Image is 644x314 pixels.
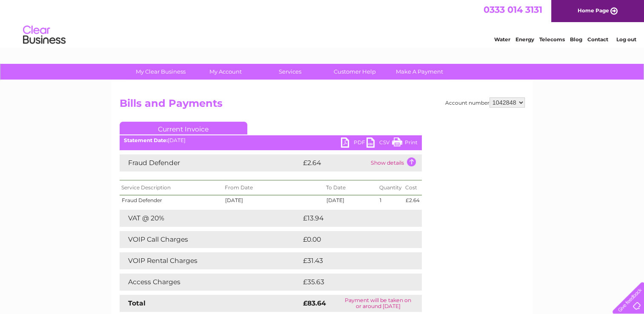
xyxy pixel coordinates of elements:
[445,97,525,108] div: Account number
[369,154,422,171] td: Show details
[515,36,534,43] a: Energy
[190,64,260,80] a: My Account
[341,137,366,150] a: PDF
[324,195,377,206] td: [DATE]
[301,154,369,171] td: £2.64
[539,36,565,43] a: Telecoms
[23,22,66,48] img: logo.png
[616,36,636,43] a: Log out
[301,274,404,291] td: £35.63
[255,64,325,80] a: Services
[366,137,392,150] a: CSV
[126,64,196,80] a: My Clear Business
[377,195,403,206] td: 1
[120,122,247,134] a: Current Invoice
[223,180,324,195] th: From Date
[120,180,223,195] th: Service Description
[403,195,421,206] td: £2.64
[223,195,324,206] td: [DATE]
[587,36,608,43] a: Contact
[121,5,524,41] div: Clear Business is a trading name of Verastar Limited (registered in [GEOGRAPHIC_DATA] No. 3667643...
[494,36,510,43] a: Water
[301,231,402,248] td: £0.00
[120,252,301,269] td: VOIP Rental Charges
[303,299,326,307] strong: £83.64
[120,274,301,291] td: Access Charges
[120,137,422,143] div: [DATE]
[120,195,223,206] td: Fraud Defender
[120,154,301,171] td: Fraud Defender
[392,137,418,150] a: Print
[128,299,146,307] strong: Total
[120,210,301,227] td: VAT @ 20%
[335,295,422,312] td: Payment will be taken on or around [DATE]
[484,4,542,15] a: 0333 014 3131
[120,97,525,114] h2: Bills and Payments
[301,252,404,269] td: £31.43
[301,210,404,227] td: £13.94
[377,180,403,195] th: Quantity
[120,231,301,248] td: VOIP Call Charges
[320,64,390,80] a: Customer Help
[570,36,582,43] a: Blog
[384,64,455,80] a: Make A Payment
[324,180,377,195] th: To Date
[124,137,168,143] b: Statement Date:
[403,180,421,195] th: Cost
